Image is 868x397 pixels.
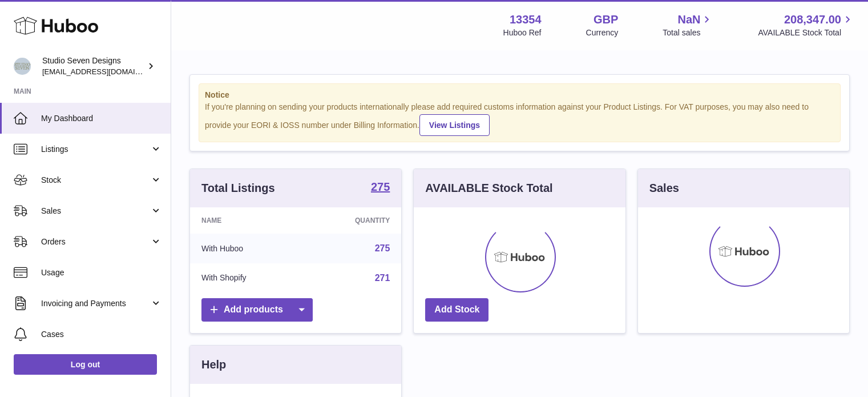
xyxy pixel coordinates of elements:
td: With Shopify [190,263,304,293]
img: internalAdmin-13354@internal.huboo.com [14,58,31,75]
strong: 13354 [510,12,542,27]
th: Name [190,207,304,234]
span: AVAILABLE Stock Total [758,27,854,38]
span: My Dashboard [41,113,162,124]
h3: AVAILABLE Stock Total [425,181,552,196]
a: Log out [14,354,157,375]
h3: Help [201,357,226,372]
a: 208,347.00 AVAILABLE Stock Total [758,12,854,38]
h3: Total Listings [201,181,275,196]
strong: Notice [205,90,834,101]
h3: Sales [649,181,679,196]
div: If you're planning on sending your products internationally please add required customs informati... [205,102,834,136]
span: Listings [41,144,150,155]
a: 275 [375,243,390,253]
th: Quantity [304,207,402,234]
span: Usage [41,267,162,278]
a: 271 [375,273,390,283]
span: Orders [41,236,150,247]
span: Cases [41,329,162,340]
span: 208,347.00 [784,12,841,27]
span: Sales [41,206,150,216]
span: NaN [677,12,700,27]
span: Invoicing and Payments [41,298,150,309]
span: Stock [41,175,150,186]
strong: 275 [371,181,390,193]
a: Add products [201,298,313,322]
div: Huboo Ref [503,27,542,38]
a: 275 [371,181,390,195]
strong: GBP [594,12,618,27]
a: NaN Total sales [663,12,713,38]
td: With Huboo [190,234,304,263]
div: Studio Seven Designs [42,55,145,77]
div: Currency [586,27,619,38]
a: View Listings [419,114,490,136]
span: [EMAIL_ADDRESS][DOMAIN_NAME] [42,67,168,76]
span: Total sales [663,27,713,38]
a: Add Stock [425,298,488,322]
